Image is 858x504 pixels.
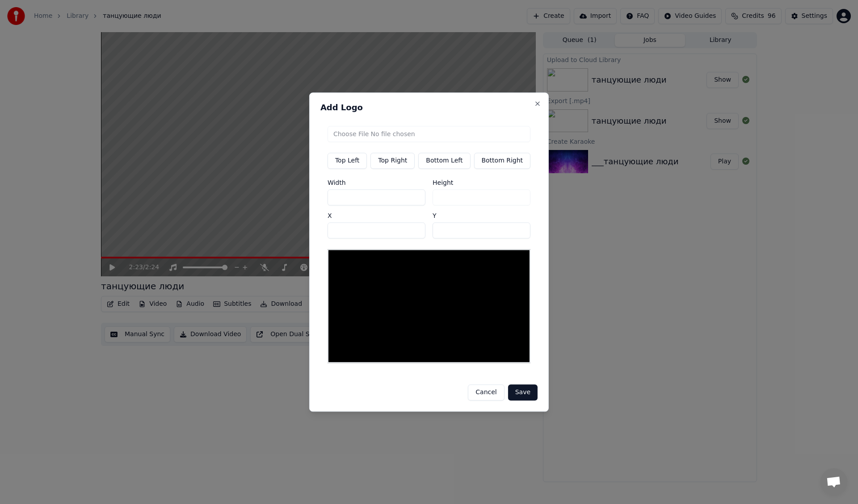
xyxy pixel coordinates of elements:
h2: Add Logo [320,104,538,112]
label: Height [433,179,530,186]
label: X [328,212,425,219]
label: Width [328,179,425,186]
button: Top Right [370,153,415,169]
button: Bottom Left [418,153,470,169]
button: Cancel [468,384,504,400]
button: Top Left [328,153,367,169]
button: Save [508,384,538,400]
label: Y [433,212,530,219]
button: Bottom Right [474,153,530,169]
